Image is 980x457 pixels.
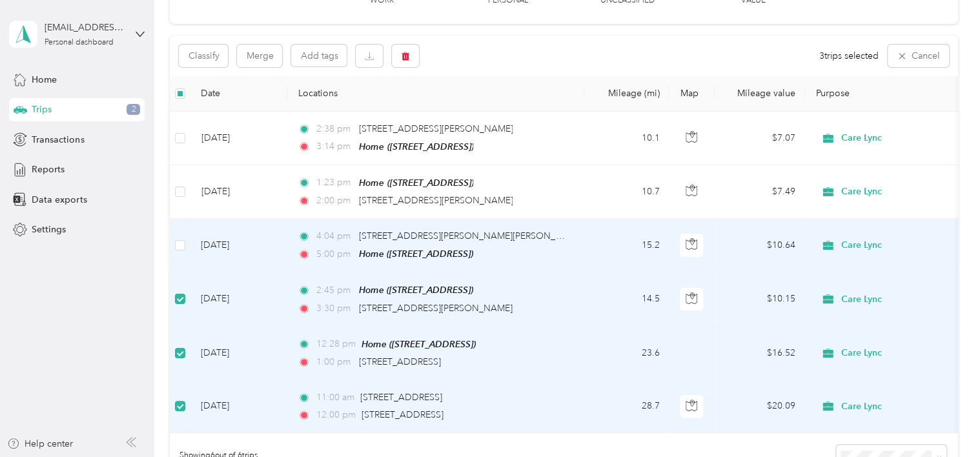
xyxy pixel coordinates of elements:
[291,45,347,66] button: Add tags
[287,76,584,112] th: Locations
[584,112,669,165] td: 10.1
[316,176,353,190] span: 1:23 pm
[190,219,287,272] td: [DATE]
[359,141,473,152] span: Home ([STREET_ADDRESS])
[715,165,805,219] td: $7.49
[32,163,65,176] span: Reports
[715,76,805,112] th: Mileage value
[316,194,353,208] span: 2:00 pm
[190,380,287,433] td: [DATE]
[841,294,881,305] span: Care Lync
[715,380,805,433] td: $20.09
[45,21,125,34] div: [EMAIL_ADDRESS][DOMAIN_NAME]
[190,272,287,326] td: [DATE]
[841,347,881,359] span: Care Lync
[888,45,949,67] button: Cancel
[316,408,356,422] span: 12:00 pm
[584,219,669,272] td: 15.2
[7,437,73,451] button: Help center
[584,380,669,433] td: 28.7
[669,76,715,112] th: Map
[715,272,805,326] td: $10.15
[32,103,52,116] span: Trips
[584,165,669,219] td: 10.7
[362,339,476,349] span: Home ([STREET_ADDRESS])
[841,401,881,412] span: Care Lync
[584,327,669,380] td: 23.6
[32,193,87,207] span: Data exports
[359,303,513,314] span: [STREET_ADDRESS][PERSON_NAME]
[45,39,114,46] div: Personal dashboard
[316,391,354,405] span: 11:00 am
[316,283,353,298] span: 2:45 pm
[190,112,287,165] td: [DATE]
[715,327,805,380] td: $16.52
[908,385,980,457] iframe: Everlance-gr Chat Button Frame
[715,219,805,272] td: $10.64
[190,76,287,112] th: Date
[359,285,473,295] span: Home ([STREET_ADDRESS])
[359,356,441,367] span: [STREET_ADDRESS]
[360,392,442,403] span: [STREET_ADDRESS]
[316,337,356,351] span: 12:28 pm
[841,239,881,251] span: Care Lync
[316,247,353,261] span: 5:00 pm
[32,223,66,236] span: Settings
[316,301,353,316] span: 3:30 pm
[359,178,473,188] span: Home ([STREET_ADDRESS])
[316,122,353,136] span: 2:38 pm
[316,229,353,243] span: 4:04 pm
[841,186,881,198] span: Care Lync
[127,104,140,116] span: 2
[584,76,669,112] th: Mileage (mi)
[190,165,287,219] td: [DATE]
[359,249,473,259] span: Home ([STREET_ADDRESS])
[819,49,879,63] span: 3 trips selected
[359,123,513,134] span: [STREET_ADDRESS][PERSON_NAME]
[359,230,656,241] span: [STREET_ADDRESS][PERSON_NAME][PERSON_NAME][PERSON_NAME]
[32,133,84,147] span: Transactions
[841,132,881,144] span: Care Lync
[190,327,287,380] td: [DATE]
[715,112,805,165] td: $7.07
[316,355,353,369] span: 1:00 pm
[179,45,228,67] button: Classify
[584,272,669,326] td: 14.5
[316,139,353,154] span: 3:14 pm
[32,73,57,86] span: Home
[237,45,282,67] button: Merge
[362,409,444,420] span: [STREET_ADDRESS]
[359,195,513,206] span: [STREET_ADDRESS][PERSON_NAME]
